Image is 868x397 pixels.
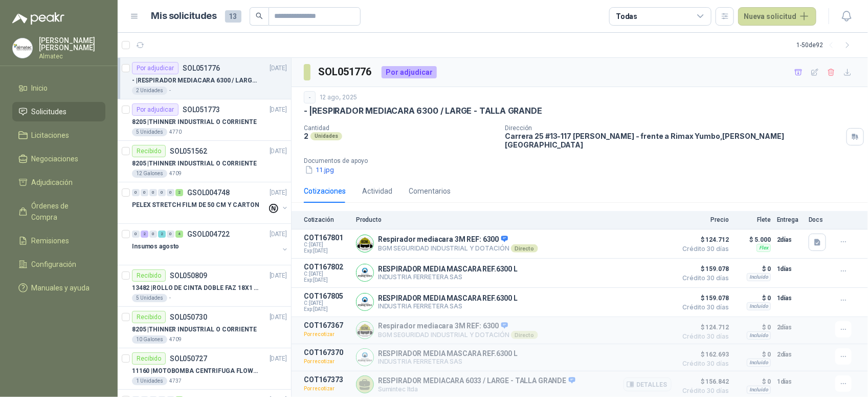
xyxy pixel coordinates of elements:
p: 12 ago, 2025 [320,93,357,102]
p: Entrega [777,216,803,223]
p: [DATE] [270,229,287,239]
p: COT167367 [304,321,350,329]
div: 5 Unidades [132,128,167,136]
span: 13 [225,10,241,23]
p: [PERSON_NAME] [PERSON_NAME] [39,37,105,51]
button: 11.jpg [304,164,335,175]
p: 2 días [777,234,803,246]
p: Insumos agosto [132,242,179,252]
span: Crédito 30 días [678,333,729,340]
div: 12 Galones [132,170,167,178]
p: COT167805 [304,292,350,300]
div: 2 [141,231,148,238]
p: [DATE] [270,354,287,364]
span: Adjudicación [32,177,73,188]
p: Sumintec ltda [378,385,575,393]
div: Unidades [310,132,342,140]
h3: SOL051776 [319,64,373,80]
p: RESPIRADOR MEDIACARA 6033 / LARGE - TALLA GRANDE [378,377,575,386]
span: Exp: [DATE] [304,306,350,312]
span: search [256,12,263,19]
p: INDUSTRIA FERRETERA SAS [378,273,518,281]
p: PELEX STRETCH FILM DE 50 CM Y CARTON [132,200,259,210]
p: Cotización [304,216,350,223]
div: Recibido [132,145,166,157]
p: $ 5.000 [735,234,771,246]
div: Incluido [747,359,771,367]
span: Solicitudes [32,106,67,117]
p: 8205 | THINNER INDUSTRIAL O CORRIENTE [132,117,257,127]
span: $ 159.078 [678,292,729,304]
p: RESPIRADOR MEDIA MASCARA REF.6300 L [378,294,518,302]
p: Por recotizar [304,384,350,394]
a: RecibidoSOL050730[DATE] 8205 |THINNER INDUSTRIAL O CORRIENTE10 Galones4709 [118,307,291,348]
div: Por adjudicar [132,103,179,116]
div: - [304,91,316,103]
p: [DATE] [270,188,287,198]
p: 2 días [777,348,803,361]
div: 2 Unidades [132,87,167,95]
p: BGM SEGURIDAD INDUSTRIAL Y DOTACIÓN [378,331,538,339]
p: BGM SEGURIDAD INDUSTRIAL Y DOTACIÓN [378,244,538,253]
div: Recibido [132,269,166,282]
a: Por adjudicarSOL051776[DATE] - |RESPIRADOR MEDIACARA 6300 / LARGE - TALLA GRANDE2 Unidades- [118,58,291,99]
div: Incluido [747,331,771,340]
p: 2 [304,132,308,140]
div: Actividad [362,185,392,197]
span: Negociaciones [32,153,79,164]
span: C: [DATE] [304,271,350,277]
span: Exp: [DATE] [304,277,350,283]
p: $ 0 [735,375,771,388]
span: Crédito 30 días [678,388,729,394]
p: Respirador mediacara 3M REF: 6300 [378,235,538,244]
p: 4770 [169,128,182,136]
div: 2 [158,231,166,238]
div: 2 [175,189,183,196]
span: Manuales y ayuda [32,282,90,294]
p: - | RESPIRADOR MEDIACARA 6300 / LARGE - TALLA GRANDE [304,106,542,116]
span: Licitaciones [32,130,70,141]
p: 2 días [777,321,803,333]
p: [DATE] [270,147,287,156]
div: Directo [511,244,538,253]
p: SOL050730 [170,314,207,321]
div: 0 [167,189,174,196]
div: Cotizaciones [304,185,346,197]
a: 0 0 0 0 0 2 GSOL004748[DATE] PELEX STRETCH FILM DE 50 CM Y CARTON [132,186,289,219]
img: Company Logo [357,294,373,310]
p: [DATE] [270,64,287,73]
img: Company Logo [357,349,373,366]
p: [DATE] [270,312,287,322]
p: 4737 [169,377,182,385]
a: RecibidoSOL051562[DATE] 8205 |THINNER INDUSTRIAL O CORRIENTE12 Galones4709 [118,141,291,182]
span: Inicio [32,82,48,94]
img: Company Logo [357,322,373,339]
p: Dirección [505,124,842,132]
p: Flete [735,216,771,223]
div: 4 [175,231,183,238]
a: RecibidoSOL050727[DATE] 11160 |MOTOBOMBA CENTRIFUGA FLOWPRESS 1.5HP-2201 Unidades4737 [118,348,291,390]
p: RESPIRADOR MEDIA MASCARA REF.6300 L [378,349,518,358]
p: $ 0 [735,292,771,304]
div: Incluido [747,302,771,310]
div: Incluido [747,386,771,394]
p: 1 días [777,375,803,388]
span: Remisiones [32,235,70,246]
span: Órdenes de Compra [32,200,96,223]
div: 1 - 50 de 92 [796,37,856,53]
p: 4709 [169,336,182,344]
a: Manuales y ayuda [12,278,105,298]
div: 0 [149,231,157,238]
a: Licitaciones [12,126,105,145]
p: Docs [809,216,829,223]
p: Precio [678,216,729,223]
p: 1 días [777,263,803,275]
span: $ 124.712 [678,234,729,246]
div: 0 [132,189,140,196]
p: 1 días [777,292,803,304]
span: Configuración [32,259,77,270]
p: Por recotizar [304,329,350,340]
p: Cantidad [304,124,497,132]
p: [DATE] [270,105,287,115]
a: Por adjudicarSOL051773[DATE] 8205 |THINNER INDUSTRIAL O CORRIENTE5 Unidades4770 [118,99,291,141]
